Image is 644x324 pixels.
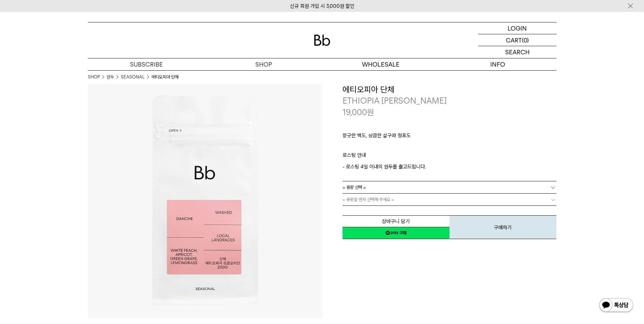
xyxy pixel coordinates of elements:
button: 장바구니 담기 [343,215,449,227]
li: 에티오피아 단체 [151,74,179,80]
p: SEARCH [505,46,530,58]
p: 로스팅 안내 [343,151,556,163]
a: CART (0) [478,34,556,46]
p: ETHIOPIA [PERSON_NAME] [343,95,556,107]
a: SHOP [205,58,322,70]
a: 새창 [343,227,449,239]
span: = 용량 선택 = [343,181,366,193]
p: INFO [439,58,556,70]
a: SHOP [88,74,100,80]
p: - 로스팅 4일 이내의 원두를 출고드립니다. [343,163,556,171]
a: LOGIN [478,22,556,34]
p: 19,000 [343,107,374,118]
a: 신규 회원 가입 시 3,000원 할인 [290,3,354,9]
p: WHOLESALE [322,58,439,70]
img: 로고 [314,35,330,46]
span: = 용량을 먼저 선택해 주세요 = [343,194,394,205]
img: 에티오피아 단체 [88,84,322,318]
a: SEASONAL [121,74,145,80]
a: SUBSCRIBE [88,58,205,70]
button: 구매하기 [449,215,556,239]
p: LOGIN [508,22,527,34]
p: ㅤ [343,143,556,151]
p: CART [506,34,522,46]
h3: 에티오피아 단체 [343,84,556,95]
img: 카카오톡 채널 1:1 채팅 버튼 [599,298,634,314]
p: 향긋한 백도, 상큼한 살구와 청포도 [343,131,556,143]
a: 원두 [107,74,114,80]
span: 원 [367,107,374,117]
p: (0) [522,34,529,46]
